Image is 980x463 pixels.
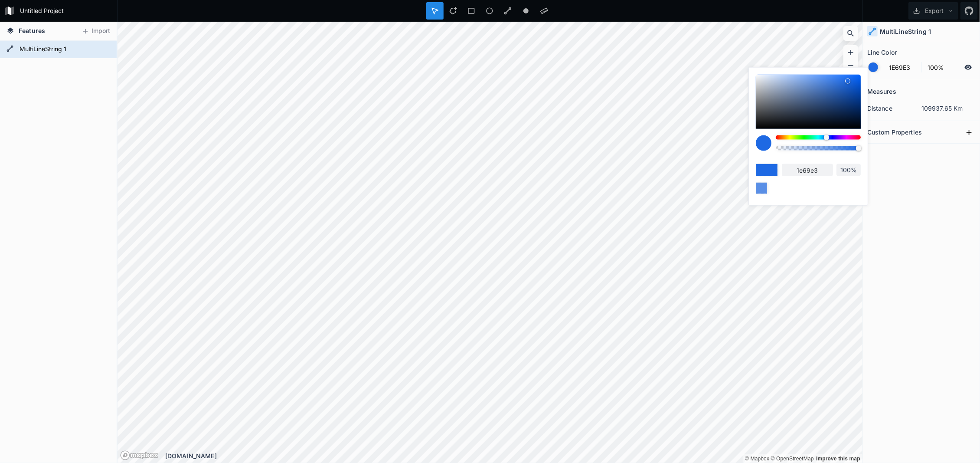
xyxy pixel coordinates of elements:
button: Import [77,24,114,38]
a: Mapbox [745,456,769,462]
div: [DOMAIN_NAME] [165,451,862,460]
button: Export [908,2,958,20]
h4: MultiLineString 1 [880,27,931,36]
h2: Custom Properties [867,125,922,139]
a: Mapbox logo [120,450,158,460]
dt: distance [867,104,921,113]
a: Map feedback [816,456,860,462]
h2: Measures [867,85,896,98]
dd: 109937.65 Km [921,104,976,113]
span: Features [19,26,45,35]
h2: Line Color [867,46,897,59]
a: OpenStreetMap [771,456,814,462]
